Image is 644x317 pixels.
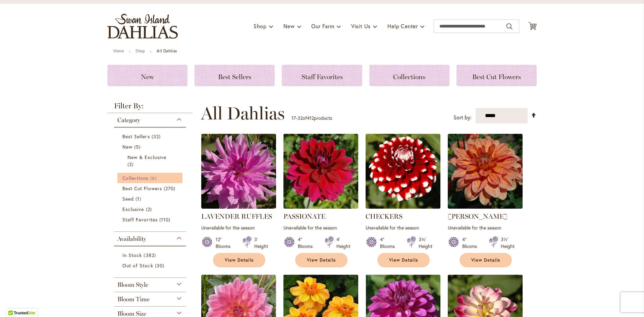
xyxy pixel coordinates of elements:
[448,134,523,209] img: Elijah Mason
[377,253,430,267] a: View Details
[5,293,24,312] iframe: Launch Accessibility Center
[448,224,523,231] p: Unavailable for the season
[311,22,334,30] span: Our Farm
[254,236,268,250] div: 3' Height
[218,73,251,81] span: Best Sellers
[298,236,317,250] div: 4" Blooms
[122,185,179,192] a: Best Cut Flowers
[136,48,145,53] a: Shop
[201,134,276,209] img: LAVENDER RUFFLES
[283,204,358,210] a: PASSIONATE
[336,236,350,250] div: 4' Height
[107,102,193,113] strong: Filter By:
[155,262,166,269] span: 30
[122,262,179,269] a: Out of Stock 30
[122,133,179,140] a: Best Sellers
[122,216,179,223] a: Staff Favorites
[157,48,177,53] strong: All Dahlias
[122,175,149,181] span: Collections
[122,252,179,259] a: In Stock 382
[122,195,179,202] a: Seed
[127,154,174,168] a: New &amp; Exclusive
[127,154,166,160] span: New & Exclusive
[393,73,425,81] span: Collections
[283,212,325,220] a: PASSIONATE
[117,235,146,243] span: Availability
[117,296,150,303] span: Bloom Time
[213,253,265,267] a: View Details
[107,14,178,39] a: store logo
[201,103,285,123] span: All Dahlias
[298,115,303,121] span: 32
[201,212,272,220] a: LAVENDER RUFFLES
[201,204,276,210] a: LAVENDER RUFFLES
[283,22,294,30] span: New
[472,73,521,81] span: Best Cut Flowers
[117,116,140,124] span: Category
[283,224,358,231] p: Unavailable for the season
[141,73,154,81] span: New
[471,257,500,263] span: View Details
[282,65,362,86] a: Staff Favorites
[380,236,399,250] div: 4" Blooms
[366,212,402,220] a: CHECKERS
[122,262,153,269] span: Out of Stock
[122,185,162,192] span: Best Cut Flowers
[134,143,142,150] span: 5
[448,204,523,210] a: Elijah Mason
[122,144,132,150] span: New
[460,253,512,267] a: View Details
[107,65,187,86] a: New
[457,65,537,86] a: Best Cut Flowers
[369,65,449,86] a: Collections
[448,212,507,220] a: [PERSON_NAME]
[159,216,172,223] span: 110
[366,204,440,210] a: CHECKERS
[152,133,162,140] span: 32
[307,257,336,263] span: View Details
[291,115,296,121] span: 17
[122,196,134,202] span: Seed
[387,22,418,30] span: Help Center
[122,206,179,213] a: Exclusive
[117,281,148,288] span: Bloom Style
[122,252,142,258] span: In Stock
[366,224,440,231] p: Unavailable for the season
[291,113,332,123] p: - of products
[201,224,276,231] p: Unavailable for the season
[351,22,371,30] span: Visit Us
[146,206,154,213] span: 2
[164,185,177,192] span: 270
[216,236,234,250] div: 12" Blooms
[144,252,157,259] span: 382
[366,134,440,209] img: CHECKERS
[150,174,158,181] span: 6
[122,206,144,212] span: Exclusive
[122,216,158,223] span: Staff Favorites
[295,253,347,267] a: View Details
[283,134,358,209] img: PASSIONATE
[127,161,135,168] span: 2
[302,73,343,81] span: Staff Favorites
[389,257,418,263] span: View Details
[225,257,254,263] span: View Details
[122,174,179,181] a: Collections
[462,236,481,250] div: 4" Blooms
[122,133,150,140] span: Best Sellers
[453,111,472,124] label: Sort by:
[136,195,143,202] span: 1
[122,143,179,150] a: New
[419,236,432,250] div: 3½' Height
[195,65,275,86] a: Best Sellers
[113,48,124,53] a: Home
[254,22,267,30] span: Shop
[307,115,314,121] span: 412
[501,236,515,250] div: 3½' Height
